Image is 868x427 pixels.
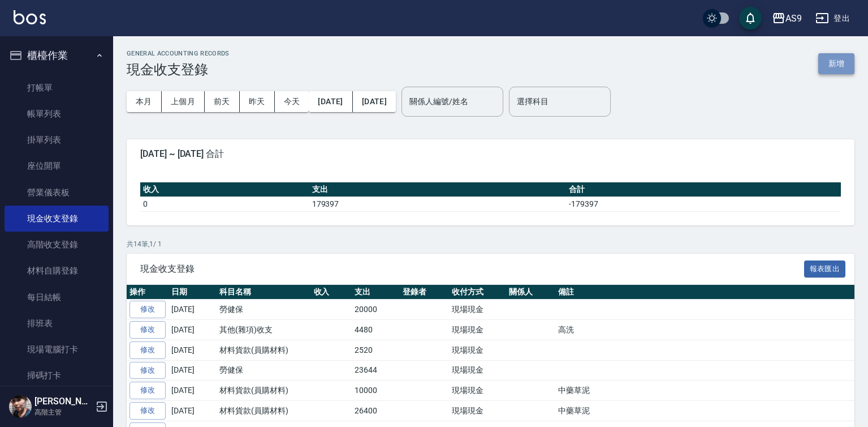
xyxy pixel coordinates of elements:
td: [DATE] [169,401,217,421]
th: 登錄者 [400,285,449,300]
td: 現場現金 [449,360,506,381]
th: 收入 [311,285,352,300]
h5: [PERSON_NAME] [34,396,92,407]
a: 營業儀表板 [5,180,109,206]
a: 修改 [129,341,166,359]
p: 共 14 筆, 1 / 1 [127,239,854,249]
td: 現場現金 [449,320,506,340]
a: 現金收支登錄 [5,206,109,232]
td: -179397 [566,197,841,211]
td: 0 [140,197,309,211]
th: 合計 [566,182,841,197]
td: [DATE] [169,340,217,360]
td: 20000 [352,300,400,320]
td: 中藥草泥 [555,381,862,401]
td: 現場現金 [449,401,506,421]
td: 其他(雜項)收支 [217,320,311,340]
span: [DATE] ~ [DATE] 合計 [140,148,841,160]
a: 現場電腦打卡 [5,336,109,362]
button: 新增 [818,53,854,74]
td: 材料貨款(員購材料) [217,340,311,360]
td: 勞健保 [217,360,311,381]
td: 材料貨款(員購材料) [217,401,311,421]
a: 座位開單 [5,153,109,179]
th: 支出 [309,182,567,197]
td: 179397 [309,197,567,211]
a: 修改 [129,301,166,318]
td: 高洗 [555,320,862,340]
td: 中藥草泥 [555,401,862,421]
span: 現金收支登錄 [140,263,804,275]
th: 收入 [140,182,309,197]
button: 登出 [811,8,854,29]
a: 修改 [129,382,166,399]
td: 現場現金 [449,340,506,360]
a: 修改 [129,402,166,420]
th: 備註 [555,285,862,300]
td: 現場現金 [449,300,506,320]
div: AS9 [785,11,802,25]
a: 排班表 [5,310,109,336]
a: 掛單列表 [5,127,109,153]
button: [DATE] [353,91,396,112]
th: 日期 [169,285,217,300]
a: 帳單列表 [5,101,109,127]
td: 現場現金 [449,381,506,401]
a: 修改 [129,362,166,379]
td: 23644 [352,360,400,381]
h2: GENERAL ACCOUNTING RECORDS [127,50,230,57]
td: 4480 [352,320,400,340]
h3: 現金收支登錄 [127,62,230,78]
button: 昨天 [240,91,275,112]
button: 今天 [275,91,309,112]
p: 高階主管 [34,407,92,417]
button: 前天 [205,91,240,112]
td: [DATE] [169,300,217,320]
button: 櫃檯作業 [5,41,109,70]
a: 修改 [129,321,166,339]
td: 26400 [352,401,400,421]
button: [DATE] [309,91,352,112]
a: 報表匯出 [804,263,846,274]
button: 報表匯出 [804,261,846,278]
td: [DATE] [169,381,217,401]
button: 本月 [127,91,162,112]
a: 每日結帳 [5,284,109,310]
th: 科目名稱 [217,285,311,300]
th: 收付方式 [449,285,506,300]
button: 上個月 [162,91,205,112]
td: [DATE] [169,360,217,381]
td: 10000 [352,381,400,401]
th: 支出 [352,285,400,300]
td: 2520 [352,340,400,360]
th: 關係人 [506,285,555,300]
a: 掃碼打卡 [5,362,109,388]
button: AS9 [767,7,806,30]
a: 高階收支登錄 [5,232,109,258]
th: 操作 [127,285,169,300]
td: 材料貨款(員購材料) [217,381,311,401]
img: Person [9,395,32,418]
td: [DATE] [169,320,217,340]
a: 材料自購登錄 [5,258,109,284]
a: 新增 [818,58,854,69]
td: 勞健保 [217,300,311,320]
a: 打帳單 [5,75,109,101]
img: Logo [14,10,46,24]
button: save [739,7,762,29]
